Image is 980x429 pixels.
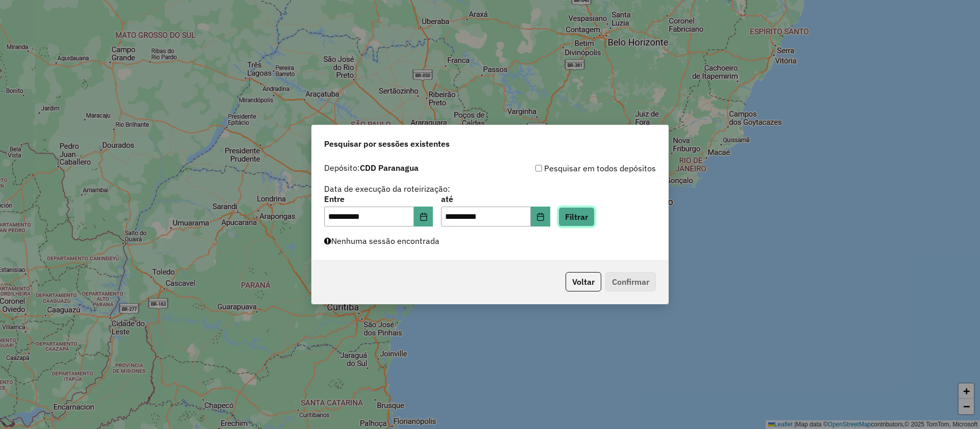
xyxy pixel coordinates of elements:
[531,207,550,227] button: Choose Date
[360,163,419,173] strong: CDD Paranagua
[441,193,550,205] label: até
[324,138,450,150] span: Pesquisar por sessões existentes
[414,207,433,227] button: Choose Date
[324,235,439,247] label: Nenhuma sessão encontrada
[324,183,450,195] label: Data de execução da roteirização:
[566,272,601,291] button: Voltar
[490,162,656,174] div: Pesquisar em todos depósitos
[558,207,595,227] button: Filtrar
[324,193,433,205] label: Entre
[324,162,419,174] label: Depósito:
